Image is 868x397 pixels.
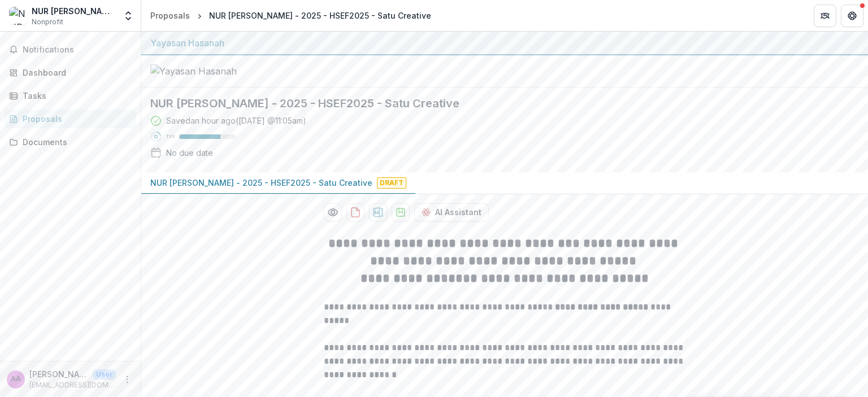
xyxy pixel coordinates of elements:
[9,7,27,25] img: NUR ARINA SYAHEERA BINTI AZMI
[120,5,136,27] button: Open entity switcher
[11,376,21,383] div: Arina Azmi
[392,203,410,221] button: download-proposal
[23,45,132,55] span: Notifications
[209,10,431,21] div: NUR [PERSON_NAME] - 2025 - HSEF2025 - Satu Creative
[23,90,127,102] div: Tasks
[23,67,127,78] div: Dashboard
[5,110,136,128] a: Proposals
[150,36,859,50] div: Yayasan Hasanah
[346,203,364,221] button: download-proposal
[5,133,136,151] a: Documents
[23,136,127,148] div: Documents
[377,177,406,189] span: Draft
[841,5,863,27] button: Get Help
[5,63,136,82] a: Dashboard
[29,368,88,380] p: [PERSON_NAME]
[5,41,136,59] button: Notifications
[150,64,263,78] img: Yayasan Hasanah
[32,17,63,27] span: Nonprofit
[414,203,489,221] button: AI Assistant
[32,5,116,17] div: NUR [PERSON_NAME]
[324,203,342,221] button: Preview e34ac04d-993e-4f86-a518-e54078371e92-0.pdf
[93,369,116,379] p: User
[120,373,134,386] button: More
[150,97,841,110] h2: NUR [PERSON_NAME] - 2025 - HSEF2025 - Satu Creative
[5,86,136,105] a: Tasks
[23,113,127,125] div: Proposals
[166,133,175,141] p: 73 %
[146,7,436,24] nav: breadcrumb
[150,10,190,21] div: Proposals
[814,5,836,27] button: Partners
[369,203,387,221] button: download-proposal
[166,147,213,159] div: No due date
[29,380,116,390] p: [EMAIL_ADDRESS][DOMAIN_NAME]
[166,115,306,126] div: Saved an hour ago ( [DATE] @ 11:05am )
[150,177,372,189] p: NUR [PERSON_NAME] - 2025 - HSEF2025 - Satu Creative
[146,7,194,24] a: Proposals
